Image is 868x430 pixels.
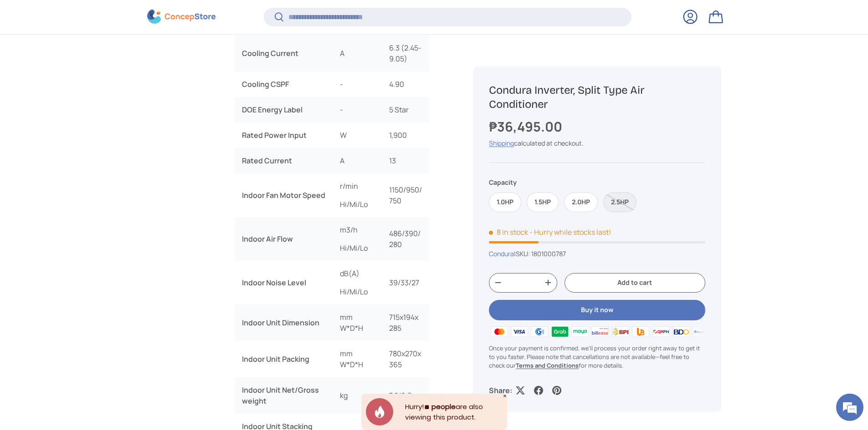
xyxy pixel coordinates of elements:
[340,286,375,297] p: Hi/Mi/Lo
[382,148,429,173] td: 13
[340,268,375,279] p: dB(A)
[489,227,528,237] span: 8 in stock
[570,325,590,339] img: maya
[235,173,333,217] td: Indoor Fan Motor Speed
[489,178,517,187] legend: Capacity
[529,325,550,339] img: gcash
[389,42,422,64] p: 6.3 (2.45- 9.05)
[235,122,333,148] td: Rated Power Input
[565,273,705,293] button: Add to cart
[603,192,637,212] label: Sold out
[333,148,382,173] td: A
[235,148,333,173] td: Rated Current
[651,325,671,339] img: qrph
[509,325,529,339] img: visa
[235,35,333,71] td: Cooling Current
[333,35,382,71] td: A
[611,325,631,339] img: bpi
[489,117,565,136] strong: ₱36,495.00
[149,5,171,26] div: Minimize live chat window
[235,304,333,341] td: Indoor Unit Dimension
[340,243,375,253] p: Hi/Mi/Lo
[691,325,711,339] img: metrobank
[333,377,382,414] td: kg
[235,217,333,261] td: Indoor Air Flow
[235,71,333,97] td: Cooling CSPF
[389,312,422,334] p: 715x194x285
[147,10,216,24] img: ConcepStore
[489,344,705,370] p: Once your payment is confirmed, we'll process your order right away to get it to you faster. Plea...
[389,184,422,206] p: 1150/950/750
[550,325,570,339] img: grabpay
[340,199,375,210] p: Hi/Mi/Lo
[516,249,530,258] span: SKU:
[47,51,153,63] div: Chat with us now
[242,384,325,406] p: Indoor Unit Net/Gross weight
[333,71,382,97] td: -
[340,181,375,192] p: r/min
[5,248,174,280] textarea: Type your message and hit 'Enter'
[389,228,422,250] p: 486/390/280
[489,83,705,111] h1: Condura Inverter, Split Type Air Conditioner
[531,249,566,258] span: 1801000787
[514,249,566,258] span: |
[382,97,429,122] td: 5 Star
[516,362,579,370] a: Terms and Conditions
[235,341,333,377] td: Indoor Unit Packing
[489,139,705,148] div: calculated at checkout.
[389,277,422,288] p: 39/33/27
[671,325,691,339] img: bdo
[333,122,382,148] td: W
[389,348,422,370] p: 780x270x365
[340,224,375,235] p: m3/h
[529,227,611,237] p: - Hurry while stocks last!
[489,249,514,258] a: Condura
[503,394,507,398] div: Close
[590,325,610,339] img: billease
[382,122,429,148] td: 1,900
[333,97,382,122] td: -
[382,71,429,97] td: 4.90
[389,390,422,401] p: 7.2/9.3
[631,325,651,339] img: ubp
[235,97,333,122] td: DOE Energy Label
[489,385,512,396] p: Share:
[489,139,514,148] a: Shipping
[489,300,705,320] button: Buy it now
[53,115,126,207] span: We're online!
[489,325,509,339] img: master
[235,261,333,304] td: Indoor Noise Level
